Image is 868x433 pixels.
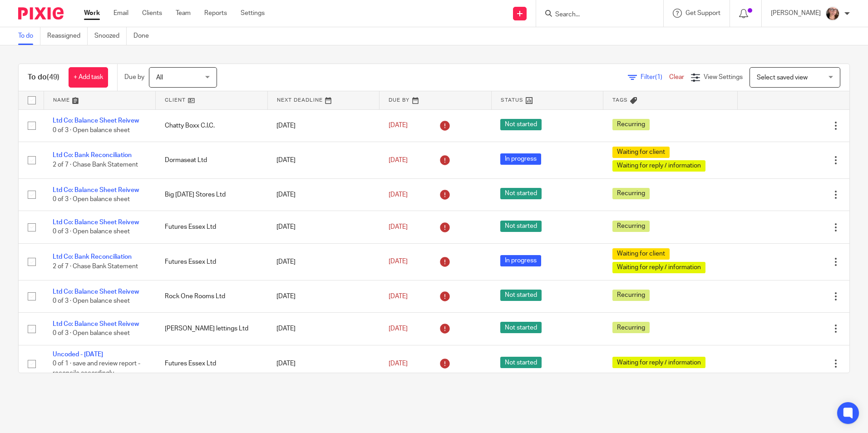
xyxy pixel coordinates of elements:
[133,27,156,45] a: Done
[641,74,669,80] span: Filter
[156,313,268,345] td: [PERSON_NAME] lettings Ltd
[53,118,139,124] a: Ltd Co: Balance Sheet Reivew
[500,322,542,333] span: Not started
[655,74,662,80] span: (1)
[612,221,650,232] span: Recurring
[53,127,130,133] span: 0 of 3 · Open balance sheet
[500,290,542,301] span: Not started
[389,123,408,129] span: [DATE]
[28,73,59,82] h1: To do
[176,9,191,18] a: Team
[389,224,408,230] span: [DATE]
[612,188,650,199] span: Recurring
[612,262,705,273] span: Waiting for reply / information
[500,153,541,165] span: In progress
[612,322,650,333] span: Recurring
[18,27,40,45] a: To do
[53,162,138,168] span: 2 of 7 · Chase Bank Statement
[267,243,380,280] td: [DATE]
[500,221,542,232] span: Not started
[771,9,821,18] p: [PERSON_NAME]
[156,142,268,178] td: Dormaseat Ltd
[389,259,408,265] span: [DATE]
[69,67,108,88] a: + Add task
[53,254,132,260] a: Ltd Co: Bank Reconciliation
[267,211,380,243] td: [DATE]
[156,243,268,280] td: Futures Essex Ltd
[156,345,268,382] td: Futures Essex Ltd
[389,325,408,332] span: [DATE]
[53,152,132,158] a: Ltd Co: Bank Reconciliation
[704,74,743,80] span: View Settings
[389,360,408,367] span: [DATE]
[500,119,542,130] span: Not started
[267,345,380,382] td: [DATE]
[612,98,628,103] span: Tags
[53,330,130,337] span: 0 of 3 · Open balance sheet
[156,178,268,211] td: Big [DATE] Stores Ltd
[53,321,139,327] a: Ltd Co: Balance Sheet Reivew
[47,74,59,81] span: (49)
[500,188,542,199] span: Not started
[500,255,541,266] span: In progress
[84,9,100,18] a: Work
[53,351,103,358] a: Uncoded - [DATE]
[53,229,130,235] span: 0 of 3 · Open balance sheet
[669,74,684,80] a: Clear
[241,9,265,18] a: Settings
[113,9,128,18] a: Email
[554,11,636,19] input: Search
[612,290,650,301] span: Recurring
[53,360,140,376] span: 0 of 1 · save and review report - reconcile accordingly
[53,196,130,202] span: 0 of 3 · Open balance sheet
[389,192,408,198] span: [DATE]
[612,119,650,130] span: Recurring
[94,27,127,45] a: Snoozed
[156,74,163,81] span: All
[825,6,840,21] img: Louise.jpg
[53,298,130,304] span: 0 of 3 · Open balance sheet
[267,142,380,178] td: [DATE]
[156,280,268,312] td: Rock One Rooms Ltd
[686,10,720,16] span: Get Support
[53,219,139,226] a: Ltd Co: Balance Sheet Reivew
[612,357,705,368] span: Waiting for reply / information
[53,187,139,193] a: Ltd Co: Balance Sheet Reivew
[156,211,268,243] td: Futures Essex Ltd
[612,160,705,172] span: Waiting for reply / information
[47,27,88,45] a: Reassigned
[204,9,227,18] a: Reports
[612,248,670,260] span: Waiting for client
[389,293,408,300] span: [DATE]
[142,9,162,18] a: Clients
[267,178,380,211] td: [DATE]
[53,289,139,295] a: Ltd Co: Balance Sheet Reivew
[757,74,808,81] span: Select saved view
[53,263,138,270] span: 2 of 7 · Chase Bank Statement
[18,7,64,20] img: Pixie
[124,73,144,82] p: Due by
[267,313,380,345] td: [DATE]
[267,280,380,312] td: [DATE]
[389,157,408,163] span: [DATE]
[612,147,670,158] span: Waiting for client
[500,357,542,368] span: Not started
[156,109,268,142] td: Chatty Boxx C.I.C.
[267,109,380,142] td: [DATE]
